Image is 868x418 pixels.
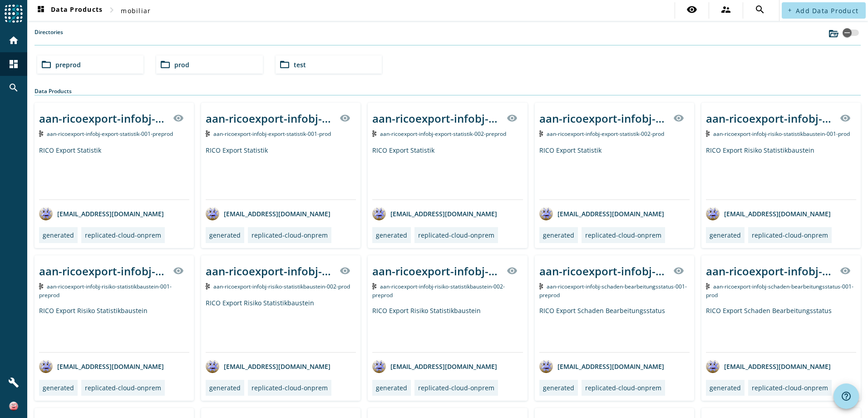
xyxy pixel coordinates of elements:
div: [EMAIL_ADDRESS][DOMAIN_NAME] [706,207,831,220]
div: aan-ricoexport-infobj-export-statistik-002-_stage_ [539,111,668,126]
div: [EMAIL_ADDRESS][DOMAIN_NAME] [206,359,330,373]
img: avatar [206,207,219,220]
div: [EMAIL_ADDRESS][DOMAIN_NAME] [39,207,164,220]
img: avatar [39,207,53,220]
img: Kafka Topic: aan-ricoexport-infobj-risiko-statistikbaustein-002-prod [206,283,210,289]
mat-icon: visibility [507,265,518,276]
img: Kafka Topic: aan-ricoexport-infobj-schaden-bearbeitungsstatus-001-prod [706,283,710,289]
span: Kafka Topic: aan-ricoexport-infobj-risiko-statistikbaustein-001-prod [713,130,850,138]
button: mobiliar [117,2,154,19]
span: Data Products [35,5,103,16]
mat-icon: search [8,82,19,93]
div: replicated-cloud-onprem [418,383,494,392]
div: RICO Export Risiko Statistikbaustein [206,299,356,352]
img: avatar [539,359,553,373]
mat-icon: folder_open [160,59,171,70]
div: [EMAIL_ADDRESS][DOMAIN_NAME] [206,207,330,220]
img: Kafka Topic: aan-ricoexport-infobj-risiko-statistikbaustein-001-preprod [39,283,43,289]
mat-icon: visibility [173,113,184,124]
button: Data Products [32,2,106,19]
span: Kafka Topic: aan-ricoexport-infobj-export-statistik-001-prod [213,130,331,138]
button: Add Data Product [782,2,866,19]
div: replicated-cloud-onprem [85,383,161,392]
div: aan-ricoexport-infobj-risiko-statistikbaustein-002-_stage_ [372,264,501,279]
mat-icon: visibility [507,113,518,124]
div: [EMAIL_ADDRESS][DOMAIN_NAME] [539,359,664,373]
mat-icon: visibility [673,113,684,124]
div: RICO Export Statistik [206,146,356,199]
span: Kafka Topic: aan-ricoexport-infobj-export-statistik-001-preprod [47,130,173,138]
div: aan-ricoexport-infobj-export-statistik-001-_stage_ [206,111,334,126]
mat-icon: visibility [173,265,184,276]
span: Kafka Topic: aan-ricoexport-infobj-risiko-statistikbaustein-001-preprod [39,283,172,299]
div: [EMAIL_ADDRESS][DOMAIN_NAME] [706,359,831,373]
span: mobiliar [121,6,151,15]
span: Add Data Product [796,6,858,15]
div: generated [543,231,574,239]
mat-icon: folder_open [279,59,290,70]
img: spoud-logo.svg [5,5,23,23]
div: RICO Export Statistik [39,146,189,199]
mat-icon: help_outline [841,391,852,402]
div: replicated-cloud-onprem [752,383,828,392]
img: avatar [39,359,53,373]
div: [EMAIL_ADDRESS][DOMAIN_NAME] [372,207,497,220]
div: replicated-cloud-onprem [585,383,661,392]
mat-icon: visibility [840,265,851,276]
div: [EMAIL_ADDRESS][DOMAIN_NAME] [539,207,664,220]
div: aan-ricoexport-infobj-export-statistik-001-_stage_ [39,111,168,126]
span: Kafka Topic: aan-ricoexport-infobj-export-statistik-002-preprod [380,130,506,138]
div: replicated-cloud-onprem [252,383,328,392]
mat-icon: home [8,35,19,46]
span: Kafka Topic: aan-ricoexport-infobj-schaden-bearbeitungsstatus-001-prod [706,283,854,299]
mat-icon: chevron_right [106,5,117,15]
div: RICO Export Risiko Statistikbaustein [706,146,856,199]
div: RICO Export Risiko Statistikbaustein [372,306,523,352]
div: generated [376,383,407,392]
mat-icon: search [755,4,765,15]
div: generated [710,383,741,392]
img: avatar [372,359,386,373]
div: replicated-cloud-onprem [85,231,161,239]
img: Kafka Topic: aan-ricoexport-infobj-risiko-statistikbaustein-001-prod [706,130,710,137]
div: aan-ricoexport-infobj-export-statistik-002-_stage_ [372,111,501,126]
div: aan-ricoexport-infobj-schaden-bearbeitungsstatus-001-_stage_ [706,264,834,279]
div: RICO Export Schaden Bearbeitungsstatus [539,306,690,352]
div: replicated-cloud-onprem [252,231,328,239]
span: Kafka Topic: aan-ricoexport-infobj-risiko-statistikbaustein-002-preprod [372,283,505,299]
img: Kafka Topic: aan-ricoexport-infobj-export-statistik-001-preprod [39,130,43,137]
img: avatar [706,207,720,220]
div: generated [43,231,74,239]
div: aan-ricoexport-infobj-risiko-statistikbaustein-001-_stage_ [39,264,168,279]
img: avatar [372,207,386,220]
label: Directories [35,28,63,45]
img: Kafka Topic: aan-ricoexport-infobj-export-statistik-002-prod [539,130,543,137]
mat-icon: visibility [340,265,350,276]
div: RICO Export Statistik [372,146,523,199]
div: aan-ricoexport-infobj-risiko-statistikbaustein-001-_stage_ [706,111,834,126]
img: 83f4ce1d17f47f21ebfbce80c7408106 [9,402,18,411]
span: preprod [55,60,81,69]
div: Data Products [35,87,861,95]
span: Kafka Topic: aan-ricoexport-infobj-schaden-bearbeitungsstatus-001-preprod [539,283,687,299]
mat-icon: visibility [340,113,350,124]
mat-icon: visibility [673,265,684,276]
div: generated [376,231,407,239]
div: aan-ricoexport-infobj-risiko-statistikbaustein-002-_stage_ [206,264,334,279]
img: avatar [206,359,219,373]
div: [EMAIL_ADDRESS][DOMAIN_NAME] [39,359,164,373]
span: Kafka Topic: aan-ricoexport-infobj-risiko-statistikbaustein-002-prod [213,283,350,290]
mat-icon: build [8,377,19,388]
div: RICO Export Schaden Bearbeitungsstatus [706,306,856,352]
div: replicated-cloud-onprem [752,231,828,239]
mat-icon: supervisor_account [720,4,731,15]
mat-icon: dashboard [8,59,19,70]
mat-icon: dashboard [35,5,46,16]
span: Kafka Topic: aan-ricoexport-infobj-export-statistik-002-prod [547,130,664,138]
div: replicated-cloud-onprem [585,231,661,239]
mat-icon: add [787,8,792,13]
div: generated [209,383,241,392]
div: RICO Export Risiko Statistikbaustein [39,306,189,352]
div: replicated-cloud-onprem [418,231,494,239]
div: generated [710,231,741,239]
